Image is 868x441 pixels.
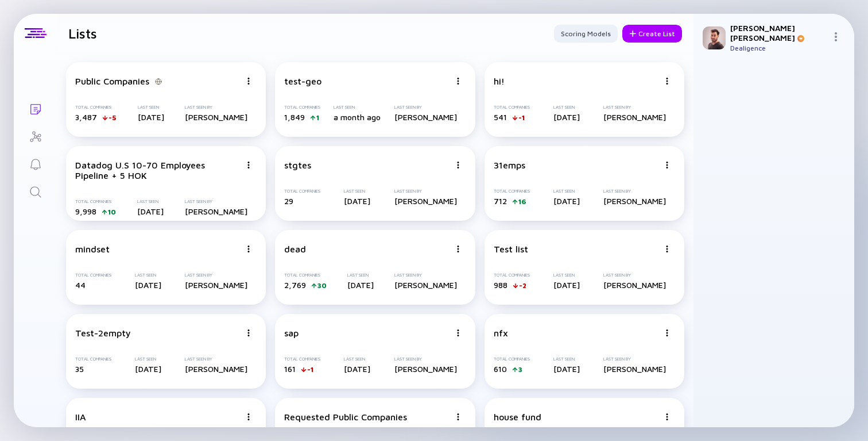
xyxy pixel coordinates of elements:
div: Last Seen By [603,356,666,362]
div: Last Seen By [185,105,247,110]
img: Menu [455,329,462,336]
div: [DATE] [553,112,580,122]
div: [DATE] [553,280,580,290]
div: Total Companies [284,105,320,110]
div: Last Seen By [394,105,457,110]
div: Datadog U.S 10-70 Employees Pipeline + 5 HOK [75,160,241,181]
div: Test-2empty [75,328,131,338]
div: -2 [519,281,526,290]
div: [DATE] [138,112,164,122]
div: 31emps [494,160,525,170]
div: a month ago [334,112,381,122]
div: -5 [108,113,117,122]
a: Reminders [14,149,57,177]
img: Menu [245,329,252,336]
div: Total Companies [494,273,530,278]
div: nfx [494,328,508,338]
img: Menu [664,413,671,420]
div: Total Companies [75,356,111,362]
div: [DATE] [347,280,374,290]
div: Test list [494,244,528,254]
div: Last Seen [138,105,164,110]
div: Last Seen By [185,199,247,204]
div: [PERSON_NAME] [185,364,247,374]
img: Menu [664,246,671,252]
div: [PERSON_NAME] [603,280,666,290]
div: Last Seen By [603,189,666,194]
a: Search [14,177,57,205]
div: -1 [518,113,525,122]
div: [DATE] [553,364,580,374]
div: stgtes [284,160,311,170]
div: Last Seen [553,105,580,110]
div: Last Seen [334,105,381,110]
div: [PERSON_NAME] [603,364,666,374]
div: Total Companies [75,273,111,278]
div: Total Companies [284,356,320,362]
img: Menu [831,32,840,41]
div: Total Companies [75,199,116,204]
span: 1,849 [284,112,305,122]
button: Scoring Models [554,25,618,43]
span: 3,487 [75,112,97,122]
a: Investor Map [14,122,57,149]
div: mindset [75,244,110,254]
div: Last Seen By [394,273,457,278]
div: [DATE] [553,196,580,206]
div: Total Companies [494,356,530,362]
a: Lists [14,94,57,122]
div: Last Seen [553,273,580,278]
div: Total Companies [284,189,320,194]
div: [PERSON_NAME] [603,112,666,122]
div: 30 [317,281,327,290]
span: 44 [75,280,86,290]
div: IIA [75,412,86,422]
span: 988 [494,280,507,290]
div: Last Seen [135,356,161,362]
img: Menu [455,246,462,252]
div: Last Seen [344,356,370,362]
img: Menu [245,413,252,420]
div: [DATE] [344,196,370,206]
div: dead [284,244,306,254]
div: [PERSON_NAME] [185,206,247,216]
div: Dealigence [730,44,827,52]
div: -1 [307,365,313,374]
div: 1 [316,113,319,122]
span: 541 [494,112,507,122]
div: test-geo [284,76,321,86]
span: 712 [494,196,507,206]
div: [PERSON_NAME] [185,112,247,122]
img: Menu [455,78,462,85]
img: Menu [245,246,252,252]
span: 161 [284,364,296,374]
div: [PERSON_NAME] [394,112,457,122]
div: [PERSON_NAME] [PERSON_NAME] [730,23,827,43]
div: Last Seen [344,189,370,194]
div: hi! [494,76,505,86]
div: Last Seen By [394,189,457,194]
div: house fund [494,412,541,422]
img: Menu [664,162,671,168]
div: [PERSON_NAME] [185,280,247,290]
div: [DATE] [344,364,370,374]
div: Public Companies [75,76,149,86]
img: Menu [664,329,671,336]
span: 35 [75,364,84,374]
div: [PERSON_NAME] [603,196,666,206]
img: Menu [455,413,462,420]
img: Menu [245,162,252,168]
div: Total Companies [75,105,117,110]
div: Total Companies [494,105,530,110]
div: Last Seen [137,199,164,204]
div: Total Companies [284,273,327,278]
span: 29 [284,196,293,206]
div: Last Seen By [603,105,666,110]
img: Menu [245,78,252,85]
div: 10 [108,208,116,216]
div: 16 [518,197,526,206]
button: Create List [622,25,682,43]
div: [DATE] [135,280,161,290]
